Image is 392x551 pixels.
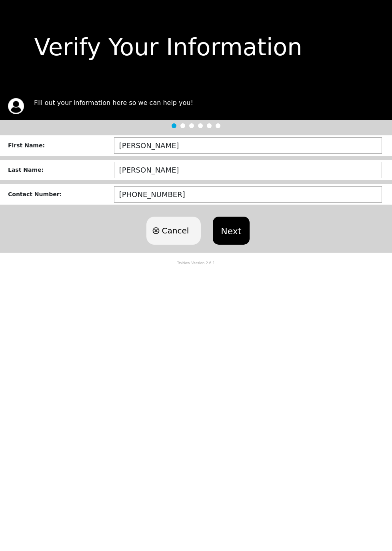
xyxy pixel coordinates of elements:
div: Last Name : [8,166,114,174]
img: trx now logo [8,98,24,114]
button: Cancel [146,217,201,245]
span: Cancel [162,225,189,237]
div: Contact Number : [8,190,114,199]
div: Verify Your Information [8,30,384,65]
div: First Name : [8,141,114,150]
p: Fill out your information here so we can help you! [34,98,384,108]
input: (123) 456-7890 [114,186,382,203]
button: Next [213,217,249,245]
input: ex: JOHN [114,137,382,154]
input: ex: DOE [114,162,382,178]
